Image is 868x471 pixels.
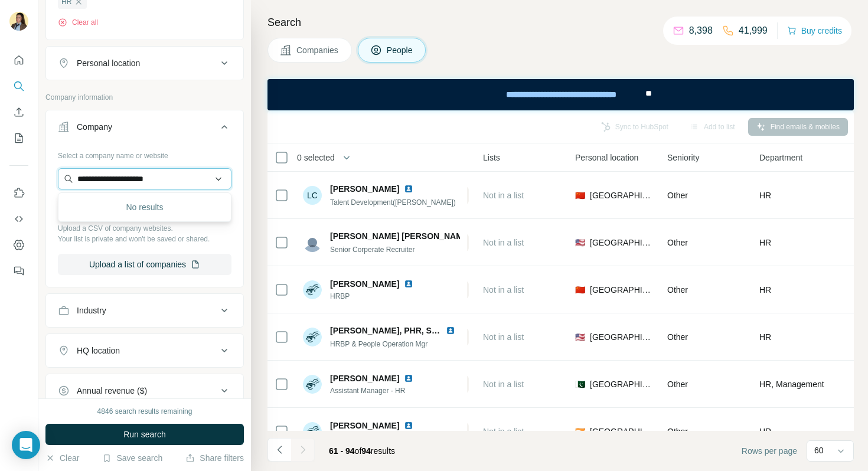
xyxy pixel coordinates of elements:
[483,427,524,436] span: Not in a list
[97,406,192,417] div: 4846 search results remaining
[46,49,243,77] button: Personal location
[575,331,585,343] span: 🇺🇸
[296,44,340,56] span: Companies
[590,331,653,343] span: [GEOGRAPHIC_DATA]
[355,446,362,456] span: of
[330,198,456,207] span: Talent Development([PERSON_NAME])
[46,377,243,405] button: Annual revenue ($)
[9,260,28,282] button: Feedback
[404,421,413,430] img: LinkedIn logo
[330,340,428,348] span: HRBP & People Operation Mgr
[77,385,147,397] div: Annual revenue ($)
[667,152,699,163] span: Seniority
[575,152,638,163] span: Personal location
[303,280,322,299] img: Avatar
[46,296,243,325] button: Industry
[590,378,653,390] span: [GEOGRAPHIC_DATA]
[787,22,842,39] button: Buy credits
[483,191,524,200] span: Not in a list
[590,426,653,437] span: [GEOGRAPHIC_DATA]
[667,238,688,247] span: Other
[9,127,28,149] button: My lists
[12,431,40,459] div: Open Intercom Messenger
[61,195,229,219] div: No results
[404,184,413,194] img: LinkedIn logo
[759,331,771,343] span: HR
[330,230,471,242] span: [PERSON_NAME] [PERSON_NAME]
[483,380,524,389] span: Not in a list
[297,152,335,163] span: 0 selected
[46,336,243,365] button: HQ location
[9,12,28,31] img: Avatar
[77,121,112,133] div: Company
[667,285,688,295] span: Other
[483,285,524,295] span: Not in a list
[575,426,585,437] span: 🇮🇳
[330,246,415,254] span: Senior Corperate Recruiter
[689,24,713,38] p: 8,398
[267,438,291,462] button: Navigate to previous page
[387,44,414,56] span: People
[404,279,413,289] img: LinkedIn logo
[483,152,500,163] span: Lists
[102,452,162,464] button: Save search
[267,14,854,31] h4: Search
[575,189,585,201] span: 🇨🇳
[303,328,322,346] img: Avatar
[330,326,465,335] span: [PERSON_NAME], PHR, SHRM-CP
[590,237,653,248] span: [GEOGRAPHIC_DATA]
[77,305,106,316] div: Industry
[303,186,322,205] div: LC
[185,452,244,464] button: Share filters
[575,378,585,390] span: 🇵🇰
[361,446,371,456] span: 94
[9,208,28,230] button: Use Surfe API
[303,422,322,441] img: Avatar
[58,254,231,275] button: Upload a list of companies
[483,238,524,247] span: Not in a list
[759,189,771,201] span: HR
[330,291,418,302] span: HRBP
[759,378,824,390] span: HR, Management
[330,278,399,290] span: [PERSON_NAME]
[330,385,418,396] span: Assistant Manager - HR
[9,234,28,256] button: Dashboard
[759,284,771,296] span: HR
[330,183,399,195] span: [PERSON_NAME]
[667,380,688,389] span: Other
[575,284,585,296] span: 🇨🇳
[58,146,231,161] div: Select a company name or website
[303,233,322,252] img: Avatar
[45,424,244,445] button: Run search
[9,76,28,97] button: Search
[267,79,854,110] iframe: Banner
[46,113,243,146] button: Company
[575,237,585,248] span: 🇺🇸
[330,372,399,384] span: [PERSON_NAME]
[58,223,231,234] p: Upload a CSV of company websites.
[9,182,28,204] button: Use Surfe on LinkedIn
[667,427,688,436] span: Other
[9,50,28,71] button: Quick start
[759,237,771,248] span: HR
[45,452,79,464] button: Clear
[58,234,231,244] p: Your list is private and won't be saved or shared.
[446,326,455,335] img: LinkedIn logo
[58,17,98,28] button: Clear all
[9,102,28,123] button: Enrich CSV
[590,189,653,201] span: [GEOGRAPHIC_DATA]
[759,152,802,163] span: Department
[667,332,688,342] span: Other
[77,345,120,356] div: HQ location
[123,429,166,440] span: Run search
[483,332,524,342] span: Not in a list
[404,374,413,383] img: LinkedIn logo
[303,375,322,394] img: Avatar
[77,57,140,69] div: Personal location
[590,284,653,296] span: [GEOGRAPHIC_DATA]
[330,420,399,431] span: [PERSON_NAME]
[667,191,688,200] span: Other
[45,92,244,103] p: Company information
[329,446,355,456] span: 61 - 94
